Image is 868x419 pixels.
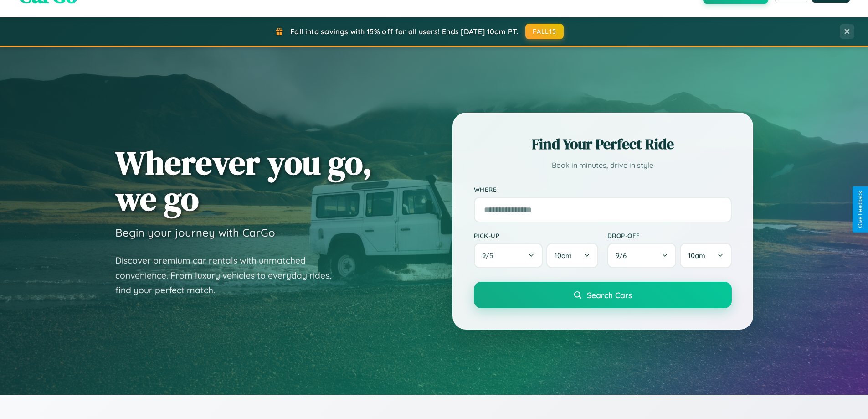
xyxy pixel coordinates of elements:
span: 10am [688,251,705,260]
button: 9/6 [607,243,677,268]
span: 10am [555,251,572,260]
span: 9 / 6 [616,251,631,260]
h2: Find Your Perfect Ride [474,134,732,154]
h1: Wherever you go, we go [115,145,372,217]
button: Search Cars [474,282,732,308]
p: Book in minutes, drive in style [474,159,732,172]
label: Drop-off [607,232,732,239]
button: FALL15 [525,24,564,39]
button: 10am [546,243,598,268]
h3: Begin your journey with CarGo [115,226,275,239]
span: Search Cars [587,290,632,300]
label: Where [474,186,732,193]
span: 9 / 5 [482,251,498,260]
span: Fall into savings with 15% off for all users! Ends [DATE] 10am PT. [290,27,519,36]
label: Pick-up [474,232,598,239]
button: 9/5 [474,243,543,268]
div: Give Feedback [857,191,863,228]
p: Discover premium car rentals with unmatched convenience. From luxury vehicles to everyday rides, ... [115,253,343,298]
button: 10am [680,243,731,268]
